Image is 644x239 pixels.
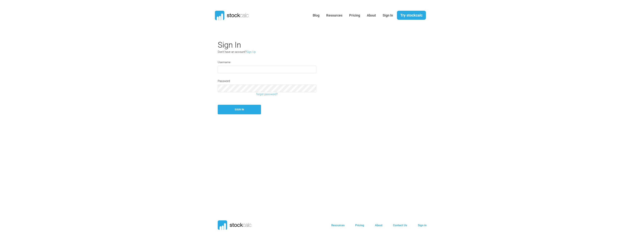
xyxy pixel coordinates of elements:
[215,92,319,96] a: forgot password?
[375,224,382,227] a: About
[246,50,256,54] a: Sign Up
[346,11,363,20] a: Pricing
[218,50,304,54] p: Don't have an account?
[418,224,426,227] a: Sign in
[218,79,230,83] label: Password
[310,11,322,20] a: Blog
[218,105,261,114] button: Sign In
[393,224,407,227] a: Contact Us
[218,60,231,64] label: Username
[355,224,364,227] a: Pricing
[331,224,345,227] a: Resources
[323,11,345,20] a: Resources
[218,40,391,50] h2: Sign In
[397,11,426,20] a: Try stockcalc
[380,11,396,20] a: Sign In
[364,11,379,20] a: About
